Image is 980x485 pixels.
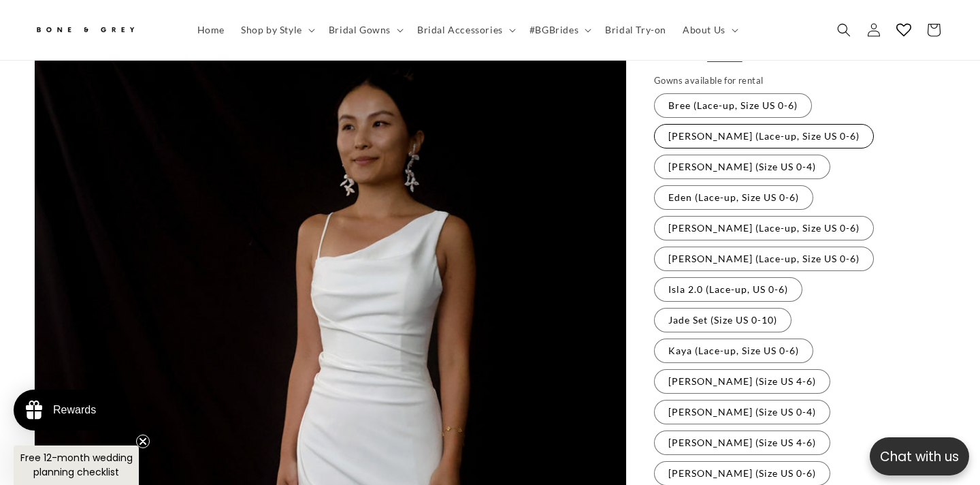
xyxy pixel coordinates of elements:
[34,19,136,42] img: Bone and Grey Bridal
[654,369,830,394] label: [PERSON_NAME] (Size US 4-6)
[409,16,521,44] summary: Bridal Accessories
[654,247,874,271] label: [PERSON_NAME] (Lace-up, Size US 0-6)
[654,431,830,455] label: [PERSON_NAME] (Size US 4-6)
[189,16,233,44] a: Home
[29,14,176,46] a: Bone and Grey Bridal
[605,24,666,36] span: Bridal Try-on
[53,404,96,416] div: Rewards
[654,216,874,240] label: [PERSON_NAME] (Lace-up, Size US 0-6)
[136,435,150,448] button: Close teaser
[417,24,503,36] span: Bridal Accessories
[654,400,830,424] label: [PERSON_NAME] (Size US 0-4)
[20,451,133,479] span: Free 12-month wedding planning checklist
[821,20,912,44] button: Write a review
[654,339,813,363] label: Kaya (Lace-up, Size US 0-6)
[654,185,813,210] label: Eden (Lace-up, Size US 0-6)
[870,447,969,467] p: Chat with us
[654,155,830,179] label: [PERSON_NAME] (Size US 0-4)
[521,16,597,44] summary: #BGBrides
[329,24,391,36] span: Bridal Gowns
[241,24,302,36] span: Shop by Style
[683,24,725,36] span: About Us
[829,15,859,45] summary: Search
[654,308,791,332] label: Jade Set (Size US 0-10)
[233,16,321,44] summary: Shop by Style
[321,16,409,44] summary: Bridal Gowns
[870,437,969,475] button: Open chatbox
[91,78,150,89] a: Write a review
[654,124,874,148] label: [PERSON_NAME] (Lace-up, Size US 0-6)
[674,16,744,44] summary: About Us
[529,24,578,36] span: #BGBrides
[14,445,139,485] div: Free 12-month wedding planning checklistClose teaser
[197,24,225,36] span: Home
[597,16,674,44] a: Bridal Try-on
[654,93,812,118] label: Bree (Lace-up, Size US 0-6)
[654,277,802,302] label: Isla 2.0 (Lace-up, US 0-6)
[654,74,764,88] legend: Gowns available for rental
